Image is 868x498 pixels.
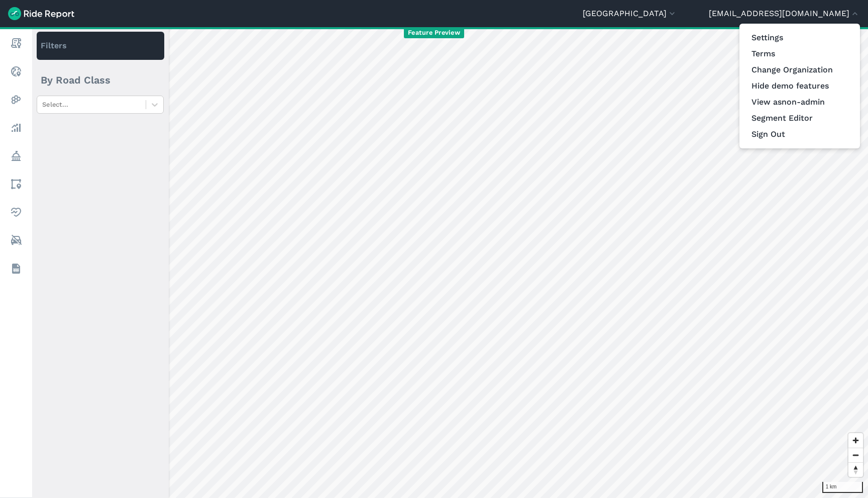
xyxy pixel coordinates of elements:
[745,30,854,46] a: Settings
[745,94,854,110] button: View asnon-admin
[745,78,854,94] button: Hide demo features
[745,62,854,78] a: Change Organization
[745,46,854,62] a: Terms
[745,110,854,126] a: Segment Editor
[745,126,854,142] button: Sign Out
